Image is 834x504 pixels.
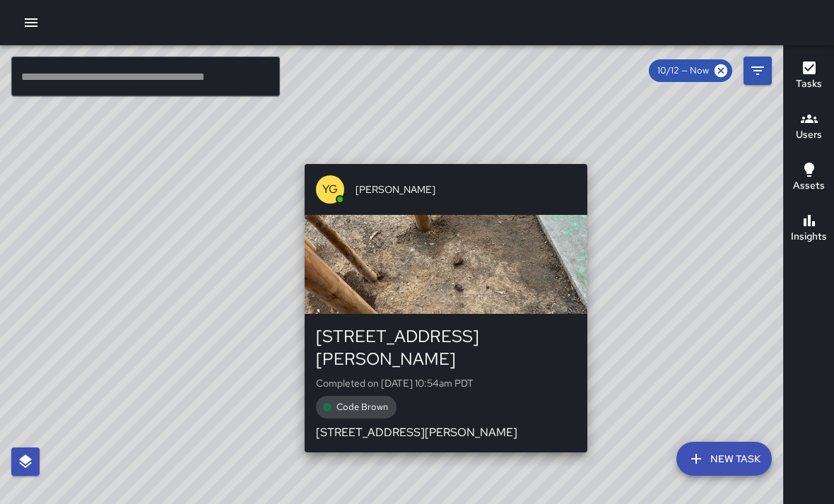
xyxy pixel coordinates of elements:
p: [STREET_ADDRESS][PERSON_NAME] [316,424,576,441]
p: Completed on [DATE] 10:54am PDT [316,376,576,390]
span: [PERSON_NAME] [356,182,576,197]
span: 10/12 — Now [649,64,717,78]
h6: Users [796,127,822,143]
button: YG[PERSON_NAME][STREET_ADDRESS][PERSON_NAME]Completed on [DATE] 10:54am PDTCode Brown[STREET_ADDR... [305,164,587,452]
button: Users [784,102,834,153]
div: 10/12 — Now [649,59,732,82]
h6: Insights [791,229,827,245]
div: [STREET_ADDRESS][PERSON_NAME] [316,325,576,370]
p: YG [322,181,338,198]
h6: Assets [793,178,825,194]
button: Insights [784,204,834,254]
h6: Tasks [796,76,822,92]
button: Assets [784,153,834,204]
button: New Task [676,442,772,476]
span: Code Brown [328,400,397,414]
button: Tasks [784,51,834,102]
button: Filters [744,57,772,85]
